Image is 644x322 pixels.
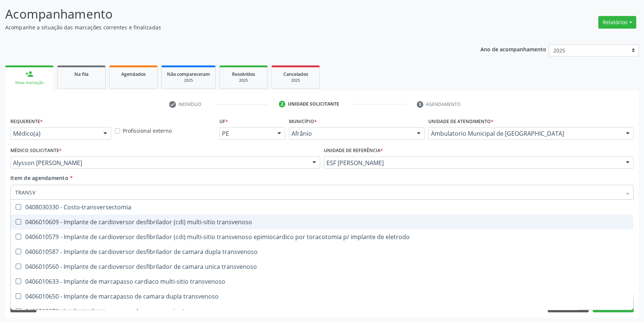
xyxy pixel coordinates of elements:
div: 2025 [225,78,262,83]
span: Na fila [74,71,88,77]
div: 0406010609 - Implante de cardioversor desfibrilador (cdi) multi-sitio transvenoso [15,219,629,225]
label: Requerente [10,116,43,127]
div: person_add [25,70,33,78]
span: ESF [PERSON_NAME] [326,159,618,167]
label: Médico Solicitante [10,145,62,157]
div: 2025 [277,78,314,83]
label: Unidade de atendimento [428,116,493,127]
p: Acompanhamento [5,5,449,23]
span: Médico(a) [13,130,96,137]
label: Município [289,116,317,127]
div: 0406010587 - Implante de cardioversor desfibrilador de camara dupla transvenoso [15,249,629,255]
span: PE [222,130,270,137]
div: Unidade solicitante [288,101,339,107]
label: UF [219,116,228,127]
span: Cancelados [283,71,308,77]
span: Alysson [PERSON_NAME] [13,159,305,167]
span: Item de agendamento [10,174,68,181]
span: Agendados [121,71,146,77]
p: Acompanhe a situação das marcações correntes e finalizadas [5,23,449,31]
div: 0406010676 - Implante de marcapasso de camara unica transvenoso [15,308,629,314]
div: 0406010650 - Implante de marcapasso de camara dupla transvenoso [15,293,629,299]
label: Profissional externo [123,127,172,135]
div: Nova marcação [10,80,48,86]
div: 0406010560 - Implante de cardioversor desfibrilador de camara unica transvenoso [15,264,629,270]
span: Resolvidos [232,71,255,77]
label: Unidade de referência [324,145,383,157]
span: Não compareceram [167,71,210,77]
div: 0406010579 - Implante de cardioversor desfibrilador (cdi) multi-sitio transvenoso epimiocardico p... [15,234,629,240]
div: 2025 [167,78,210,83]
div: 0408030330 - Costo-transversectomia [15,204,629,210]
div: 0406010633 - Implante de marcapasso cardiaco multi-sitio transvenoso [15,278,629,284]
div: 2 [279,101,286,107]
p: Ano de acompanhamento [480,44,546,54]
input: Buscar por procedimentos [15,185,621,200]
span: Ambulatorio Municipal de [GEOGRAPHIC_DATA] [431,130,618,137]
span: Afrânio [292,130,409,137]
button: Relatórios [598,16,636,29]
